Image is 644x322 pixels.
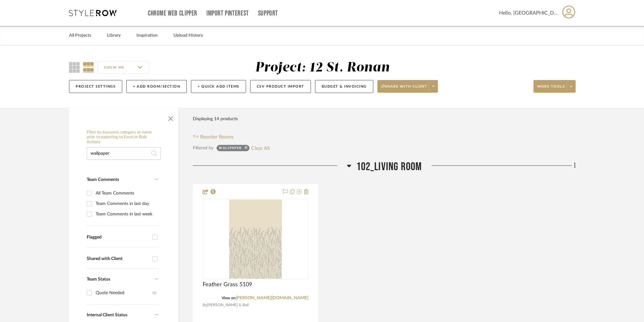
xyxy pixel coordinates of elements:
button: CSV Product Import [250,80,311,93]
a: [PERSON_NAME][DOMAIN_NAME] [236,296,308,300]
div: Shared with Client [87,256,149,262]
div: wallpaper [219,146,242,152]
span: Feather Grass 5109 [203,281,252,288]
button: Share with client [377,80,438,93]
div: Team Comments in last day [96,199,156,209]
div: Team Comments in last week [96,209,156,219]
div: (1) [153,288,156,298]
span: By [203,302,207,308]
a: Inspiration [136,31,158,40]
span: Hello, [GEOGRAPHIC_DATA] [499,9,558,17]
input: Search within 14 results [87,147,161,160]
div: Quote Needed [96,288,153,298]
button: Reorder Rooms [193,133,234,141]
span: Internal Client Status [87,313,127,317]
a: Library [107,31,121,40]
span: More tools [537,84,565,94]
span: View on [222,296,236,300]
button: Project Settings [69,80,122,93]
a: Chrome Web Clipper [148,11,197,16]
button: Close [164,111,177,124]
div: Flagged [87,235,149,240]
div: Filtered by [193,145,213,152]
a: Upload History [174,31,203,40]
a: Import Pinterest [206,11,249,16]
div: All Team Comments [96,188,156,198]
span: Team Status [87,277,110,282]
a: Support [258,11,278,16]
span: 102_Living Room [356,160,422,174]
h6: Filter by keyword, category or name prior to exporting to Excel or Bulk Actions [87,130,161,145]
button: Budget & Invoicing [315,80,373,93]
span: [PERSON_NAME] & Ball [207,302,249,308]
button: + Quick Add Items [191,80,246,93]
div: Project: 12 St. Ronan [255,61,389,74]
div: 0 [203,199,308,279]
button: Clear All [251,144,270,152]
div: Displaying 14 products [193,113,238,125]
button: More tools [534,80,576,93]
img: Feather Grass 5109 [229,200,282,279]
span: Team Comments [87,177,119,182]
span: Reorder Rooms [200,133,234,141]
span: Share with client [381,84,427,94]
button: + Add Room/Section [126,80,187,93]
a: All Projects [69,31,91,40]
